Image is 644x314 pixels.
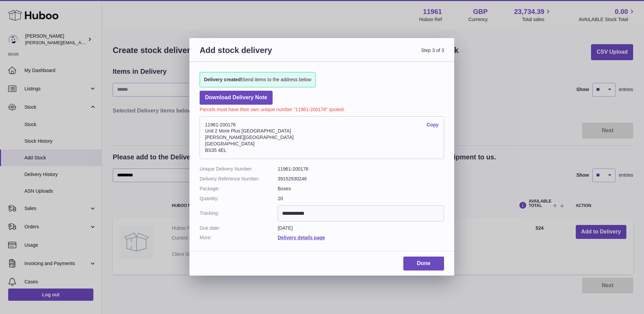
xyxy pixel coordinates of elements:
dt: Unique Delivery Number: [200,166,278,172]
span: Step 3 of 3 [322,45,444,64]
span: Send items to the address below [204,76,311,83]
dt: Quantity: [200,195,278,202]
dd: [DATE] [278,225,444,231]
h3: Add stock delivery [200,45,322,64]
a: Delivery details page [278,235,325,240]
dd: 11961-200176 [278,166,444,172]
dd: 39152930246 [278,176,444,182]
dt: Package: [200,186,278,192]
dt: Delivery Reference Number: [200,176,278,182]
a: Download Delivery Note [200,91,273,105]
dd: 20 [278,195,444,202]
strong: Delivery created! [204,77,242,82]
p: Parcels must have their own unique number "11961-200176" quoted. [200,105,444,113]
a: Copy [427,122,439,128]
dd: Boxes [278,186,444,192]
dt: More: [200,234,278,241]
address: 11961-200176 Unit 2 More Plus [GEOGRAPHIC_DATA] [PERSON_NAME][GEOGRAPHIC_DATA] [GEOGRAPHIC_DATA] ... [200,116,444,159]
dt: Tracking: [200,205,278,222]
a: Done [403,257,444,271]
dt: Due date: [200,225,278,231]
